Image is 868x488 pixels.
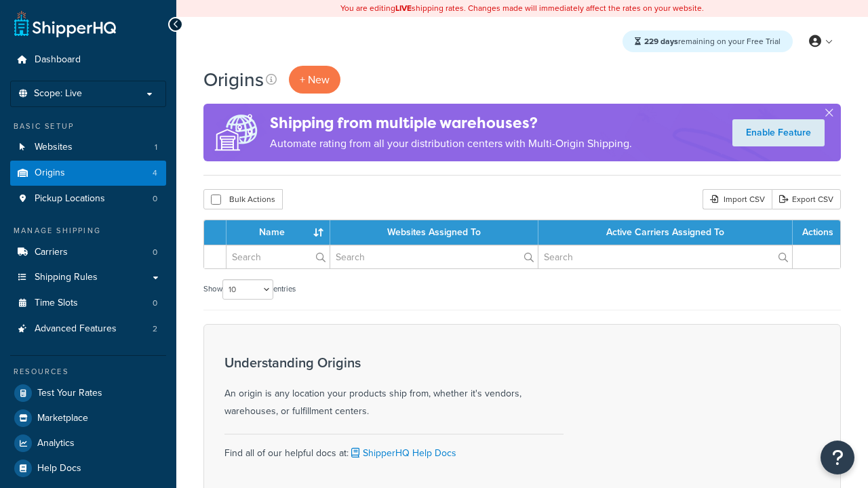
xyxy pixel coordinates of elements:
[10,291,166,316] li: Time Slots
[10,135,166,160] a: Websites 1
[821,441,854,474] button: Open Resource Center
[37,413,88,424] span: Marketplace
[732,119,825,146] a: Enable Feature
[226,245,330,268] input: Search
[330,220,538,245] th: Websites Assigned To
[538,245,792,268] input: Search
[224,355,564,370] h3: Understanding Origins
[395,2,412,14] b: LIVE
[35,193,105,205] span: Pickup Locations
[203,66,264,93] h1: Origins
[270,112,632,134] h4: Shipping from multiple warehouses?
[538,220,793,245] th: Active Carriers Assigned To
[155,142,157,153] span: 1
[10,161,166,186] a: Origins 4
[10,121,166,132] div: Basic Setup
[37,438,75,449] span: Analytics
[793,220,840,245] th: Actions
[10,317,166,342] a: Advanced Features 2
[153,193,157,205] span: 0
[10,135,166,160] li: Websites
[10,431,166,455] a: Analytics
[203,189,283,209] button: Bulk Actions
[270,134,632,153] p: Automate rating from all your distribution centers with Multi-Origin Shipping.
[10,161,166,186] li: Origins
[772,189,841,209] a: Export CSV
[623,30,793,52] div: remaining on your Free Trial
[224,434,564,462] div: Find all of our helpful docs at:
[203,279,296,300] label: Show entries
[153,298,157,309] span: 0
[222,279,273,300] select: Showentries
[35,54,81,66] span: Dashboard
[10,265,166,290] a: Shipping Rules
[10,406,166,430] a: Marketplace
[224,355,564,420] div: An origin is any location your products ship from, whether it's vendors, warehouses, or fulfillme...
[703,189,772,209] div: Import CSV
[10,186,166,211] li: Pickup Locations
[10,240,166,265] a: Carriers 0
[300,72,330,87] span: + New
[10,186,166,211] a: Pickup Locations 0
[10,317,166,342] li: Advanced Features
[644,35,678,47] strong: 229 days
[153,323,157,335] span: 2
[10,240,166,265] li: Carriers
[10,456,166,481] a: Help Docs
[153,247,157,258] span: 0
[10,225,166,237] div: Manage Shipping
[153,167,157,179] span: 4
[35,323,117,335] span: Advanced Features
[10,47,166,73] a: Dashboard
[289,66,340,94] a: + New
[10,291,166,316] a: Time Slots 0
[35,272,98,283] span: Shipping Rules
[10,366,166,378] div: Resources
[35,142,73,153] span: Websites
[203,104,270,161] img: ad-origins-multi-dfa493678c5a35abed25fd24b4b8a3fa3505936ce257c16c00bdefe2f3200be3.png
[35,167,65,179] span: Origins
[35,247,68,258] span: Carriers
[14,10,116,37] a: ShipperHQ Home
[34,88,82,100] span: Scope: Live
[35,298,78,309] span: Time Slots
[226,220,330,245] th: Name
[37,463,81,474] span: Help Docs
[349,446,456,460] a: ShipperHQ Help Docs
[37,388,102,399] span: Test Your Rates
[10,381,166,405] a: Test Your Rates
[330,245,538,268] input: Search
